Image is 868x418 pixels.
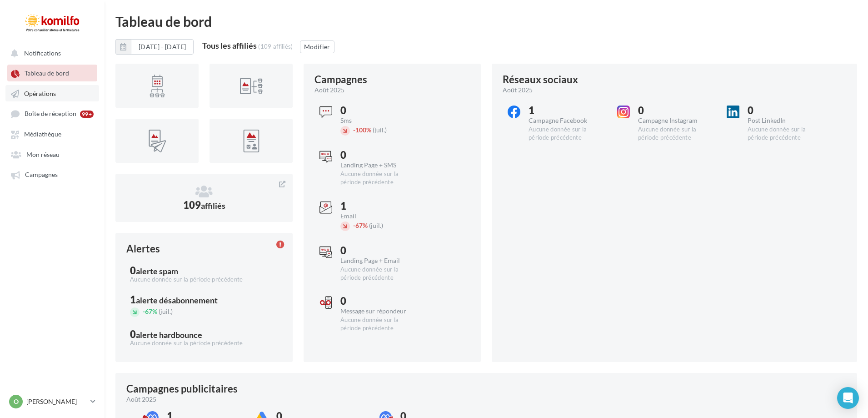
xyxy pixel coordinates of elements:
span: Mon réseau [26,151,60,158]
button: [DATE] - [DATE] [115,39,194,55]
div: Open Intercom Messenger [837,387,859,409]
span: - [353,126,355,134]
div: Campagne Facebook [529,117,604,124]
div: 1 [529,106,604,116]
div: 0 [748,106,823,116]
span: août 2025 [126,395,156,404]
span: 109 [183,199,225,211]
div: 0 [130,266,278,276]
div: 0 [130,329,278,339]
a: Campagnes [5,166,99,182]
button: [DATE] - [DATE] [131,39,194,55]
span: (juil.) [159,307,173,315]
div: alerte spam [136,267,178,275]
div: Message sur répondeur [340,308,416,314]
span: (juil.) [369,222,383,229]
div: Aucune donnée sur la période précédente [340,170,416,186]
span: affiliés [201,201,225,211]
div: Aucune donnée sur la période précédente [130,276,278,284]
div: 99+ [80,111,94,118]
div: Tous les affiliés [202,41,257,50]
div: alerte désabonnement [136,296,218,304]
span: 100% [353,126,371,134]
span: Médiathèque [24,131,61,138]
div: 0 [638,106,714,116]
span: Notifications [24,49,61,57]
div: 0 [340,150,416,160]
div: Email [340,213,416,219]
span: - [353,222,355,229]
span: 67% [143,307,157,315]
div: Aucune donnée sur la période précédente [529,126,604,142]
div: 0 [340,246,416,256]
div: 1 [130,295,278,305]
a: Opérations [5,85,99,101]
div: 1 [340,201,416,211]
button: Notifications [5,45,95,61]
a: Tableau de bord [5,65,99,81]
div: Campagnes [314,75,367,85]
div: Aucune donnée sur la période précédente [638,126,714,142]
a: O [PERSON_NAME] [7,393,97,410]
span: Opérations [24,90,56,97]
button: Modifier [300,40,334,53]
div: Campagnes publicitaires [126,384,238,394]
a: Mon réseau [5,146,99,162]
div: Aucune donnée sur la période précédente [340,266,416,282]
span: août 2025 [503,86,533,95]
span: (juil.) [373,126,387,134]
a: Boîte de réception 99+ [5,105,99,122]
div: Landing Page + Email [340,257,416,264]
div: 0 [340,106,416,116]
div: Campagne Instagram [638,117,714,124]
span: - [143,307,145,315]
div: Sms [340,117,416,124]
span: O [14,397,19,406]
div: Alertes [126,244,160,254]
div: Aucune donnée sur la période précédente [340,316,416,332]
div: Tableau de bord [115,15,857,28]
p: [PERSON_NAME] [26,397,87,406]
div: Réseaux sociaux [503,75,578,85]
div: Post LinkedIn [748,117,823,124]
span: août 2025 [314,86,344,95]
span: Tableau de bord [25,70,69,77]
div: Landing Page + SMS [340,162,416,168]
span: Boîte de réception [25,110,76,118]
div: Aucune donnée sur la période précédente [130,339,278,347]
div: alerte hardbounce [136,331,202,339]
a: Médiathèque [5,126,99,142]
div: Aucune donnée sur la période précédente [748,126,823,142]
div: 0 [340,296,416,306]
span: 67% [353,222,368,229]
div: (109 affiliés) [258,43,293,50]
span: Campagnes [25,171,58,179]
